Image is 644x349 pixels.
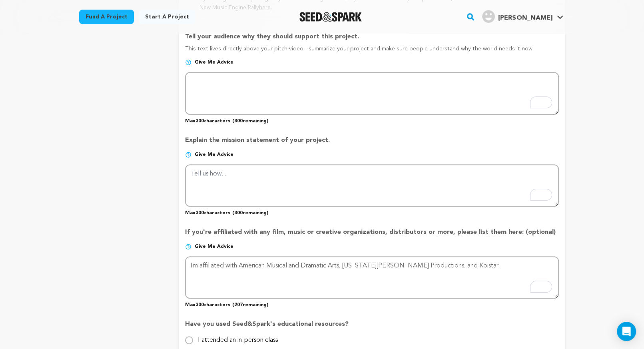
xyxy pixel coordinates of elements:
div: Open Intercom Messenger [617,322,636,341]
p: If you're affiliated with any film, music or creative organizations, distributors or more, please... [185,227,558,243]
span: 300 [234,119,243,124]
a: Start a project [139,10,195,24]
p: This text lives directly above your pitch video - summarize your project and make sure people und... [185,45,558,59]
textarea: To enrich screen reader interactions, please activate Accessibility in Grammarly extension settings [185,72,558,114]
span: [PERSON_NAME] [498,15,552,21]
span: Give me advice [195,243,233,250]
label: I attended an in-person class [198,331,278,343]
span: 300 [195,303,204,307]
span: Give me advice [195,152,233,158]
span: 300 [195,211,204,215]
span: 300 [234,211,243,215]
div: Ashley V.'s Profile [482,10,552,23]
a: Fund a project [79,10,134,24]
img: help-circle.svg [185,243,191,250]
a: Seed&Spark Homepage [299,12,362,22]
span: Give me advice [195,59,233,66]
img: Seed&Spark Logo Dark Mode [299,12,362,22]
img: user.png [482,10,495,23]
span: 207 [234,303,243,307]
p: Max characters ( remaining) [185,207,558,216]
textarea: To enrich screen reader interactions, please activate Accessibility in Grammarly extension settings [185,164,558,207]
p: Tell your audience why they should support this project. [185,32,558,45]
p: Have you used Seed&Spark's educational resources? [185,319,558,335]
p: Max characters ( remaining) [185,115,558,124]
img: help-circle.svg [185,59,191,66]
p: Explain the mission statement of your project. [185,136,558,152]
p: Max characters ( remaining) [185,299,558,308]
a: Ashley V.'s Profile [481,8,565,23]
textarea: To enrich screen reader interactions, please activate Accessibility in Grammarly extension settings [185,256,558,299]
img: help-circle.svg [185,152,191,158]
span: Ashley V.'s Profile [481,8,565,25]
span: 300 [195,119,204,124]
